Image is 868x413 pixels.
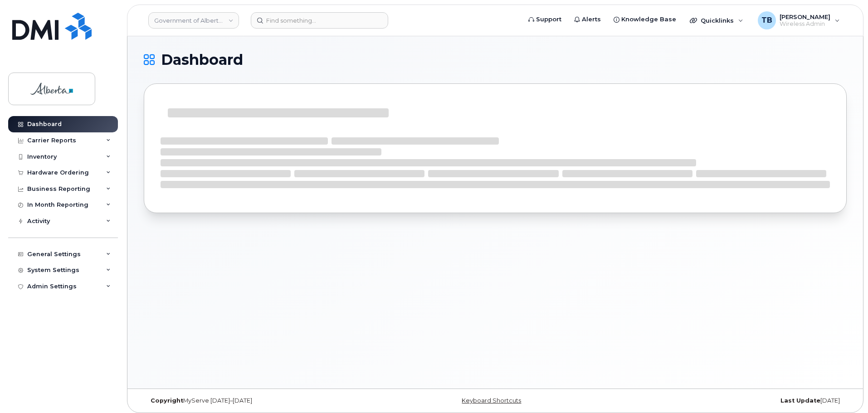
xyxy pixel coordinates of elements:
[144,397,378,404] div: MyServe [DATE]–[DATE]
[151,397,183,404] strong: Copyright
[780,397,820,404] strong: Last Update
[462,397,521,404] a: Keyboard Shortcuts
[161,53,243,67] span: Dashboard
[612,397,847,404] div: [DATE]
